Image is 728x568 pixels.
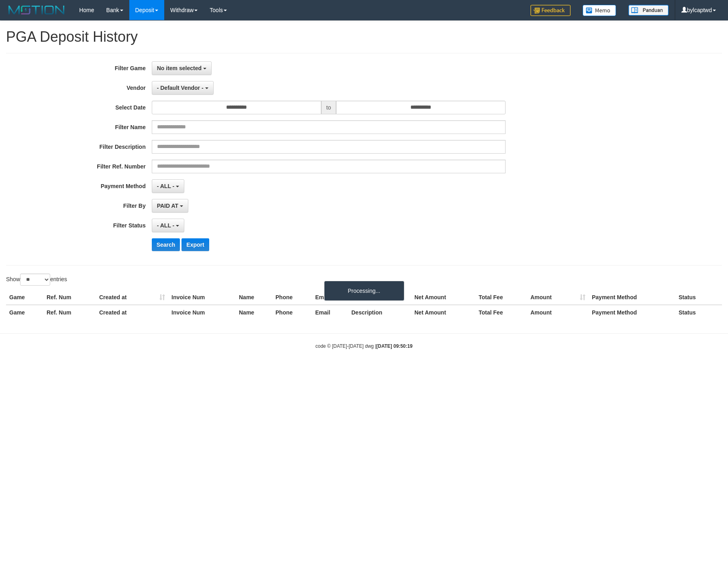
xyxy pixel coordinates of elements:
[589,305,675,320] th: Payment Method
[157,203,178,209] span: PAID AT
[530,5,571,16] img: Feedback.jpg
[675,290,722,305] th: Status
[589,290,675,305] th: Payment Method
[152,199,188,213] button: PAID AT
[168,305,236,320] th: Invoice Num
[236,290,272,305] th: Name
[96,305,168,320] th: Created at
[6,274,67,286] label: Show entries
[6,4,67,16] img: MOTION_logo.png
[312,290,348,305] th: Email
[152,238,180,251] button: Search
[157,85,204,91] span: - Default Vendor -
[272,305,312,320] th: Phone
[152,61,212,75] button: No item selected
[527,290,589,305] th: Amount
[475,290,527,305] th: Total Fee
[583,5,616,16] img: Button%20Memo.svg
[96,290,168,305] th: Created at
[157,183,175,189] span: - ALL -
[168,290,236,305] th: Invoice Num
[628,5,669,16] img: panduan.png
[411,290,475,305] th: Net Amount
[43,305,96,320] th: Ref. Num
[20,274,50,286] select: Showentries
[321,101,336,114] span: to
[181,238,209,251] button: Export
[6,29,722,45] h1: PGA Deposit History
[527,305,589,320] th: Amount
[6,305,43,320] th: Game
[157,65,202,71] span: No item selected
[376,343,412,349] strong: [DATE] 09:50:19
[157,222,175,229] span: - ALL -
[152,219,184,232] button: - ALL -
[272,290,312,305] th: Phone
[152,179,184,193] button: - ALL -
[43,290,96,305] th: Ref. Num
[312,305,348,320] th: Email
[324,281,404,301] div: Processing...
[348,305,411,320] th: Description
[152,81,214,95] button: - Default Vendor -
[675,305,722,320] th: Status
[6,290,43,305] th: Game
[316,343,413,349] small: code © [DATE]-[DATE] dwg |
[475,305,527,320] th: Total Fee
[411,305,475,320] th: Net Amount
[236,305,272,320] th: Name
